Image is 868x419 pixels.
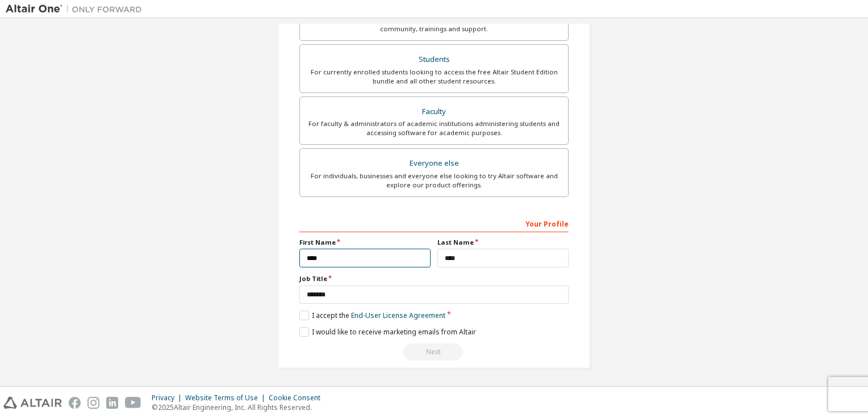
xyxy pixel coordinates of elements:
[69,397,81,409] img: facebook.svg
[307,52,561,68] div: Students
[307,15,561,33] div: For existing customers looking to access software downloads, HPC resources, community, trainings ...
[3,397,62,409] img: altair_logo.svg
[307,68,561,86] div: For currently enrolled students looking to access the free Altair Student Edition bundle and all ...
[351,311,445,320] a: End-User License Agreement
[152,393,185,403] div: Privacy
[125,397,141,409] img: youtube.svg
[299,274,569,283] label: Job Title
[307,104,561,120] div: Faculty
[152,403,327,412] p: © 2025 Altair Engineering, Inc. All Rights Reserved.
[307,156,561,171] div: Everyone else
[307,171,561,190] div: For individuals, businesses and everyone else looking to try Altair software and explore our prod...
[437,238,569,247] label: Last Name
[299,238,431,247] label: First Name
[6,3,148,15] img: Altair One
[269,393,327,403] div: Cookie Consent
[299,327,476,337] label: I would like to receive marketing emails from Altair
[307,119,561,137] div: For faculty & administrators of academic institutions administering students and accessing softwa...
[87,397,99,409] img: instagram.svg
[299,214,569,232] div: Your Profile
[299,311,445,320] label: I accept the
[106,397,118,409] img: linkedin.svg
[299,343,569,361] div: Select your account type to continue
[185,393,269,403] div: Website Terms of Use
